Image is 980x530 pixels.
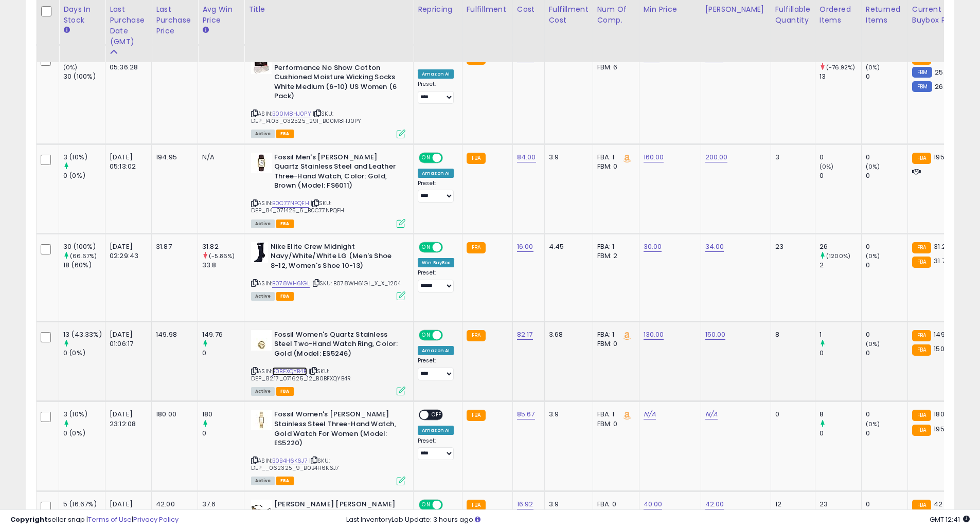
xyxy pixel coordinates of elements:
div: 3 [775,153,807,162]
span: All listings currently available for purchase on Amazon [251,220,275,228]
a: 82.17 [517,330,533,340]
b: Fossil Women's Quartz Stainless Steel Two-Hand Watch Ring, Color: Gold (Model: ES5246) [274,330,399,361]
a: 30.00 [644,242,662,252]
span: ON [420,153,433,162]
span: All listings currently available for purchase on Amazon [251,130,275,138]
div: 0 [866,349,907,358]
div: Repricing [418,4,458,15]
span: All listings currently available for purchase on Amazon [251,292,275,301]
div: 30 (100%) [63,242,105,251]
div: 0 [819,349,861,358]
img: 31NAdoyAKIL._SL40_.jpg [251,410,272,430]
a: 160.00 [644,152,664,162]
div: [DATE] 05:13:02 [110,153,144,171]
div: 149.98 [156,330,190,339]
div: 2 [819,261,861,270]
div: 31.87 [156,242,190,251]
div: 0 (0%) [63,171,105,180]
b: Fossil Women's [PERSON_NAME] Stainless Steel Three-Hand Watch, Gold Watch For Women (Model: ES5220) [274,410,399,450]
div: 180.00 [156,410,190,419]
div: 26 [819,242,861,251]
div: Current Buybox Price [912,4,965,26]
span: OFF [429,411,445,419]
div: Win BuyBox [418,258,454,267]
small: FBM [912,67,932,78]
div: ASIN: [251,153,405,227]
small: FBA [912,410,931,421]
small: FBA [467,242,486,253]
small: FBA [467,410,486,421]
div: ASIN: [251,53,405,137]
img: 31mgPFZ6DJL._SL40_.jpg [251,330,272,351]
a: B0C77NPQFH [272,199,309,208]
span: | SKU: DEP__062325_9_B0B4H6K6J7 [251,456,339,472]
div: Preset: [418,269,454,293]
img: 41-hIdoCC5L._SL40_.jpg [251,53,272,74]
small: Days In Stock. [63,26,69,35]
div: FBA: 1 [597,410,631,419]
span: | SKU: B078WH61GL_X_X_1204 [311,279,401,287]
div: 180 [202,410,244,419]
div: 13 (43.33%) [63,330,105,339]
div: FBA: 1 [597,242,631,251]
div: Preset: [418,81,454,104]
a: B0B4H6K6J7 [272,456,308,465]
b: Nike Elite Crew Midnight Navy/White/White LG (Men's Shoe 8-12, Women's Shoe 10-13) [271,242,396,273]
span: All listings currently available for purchase on Amazon [251,387,275,396]
span: 31.22 [934,242,950,251]
span: | SKU: DEP_82.17_071625_12_B0BFXQYB4R [251,367,351,382]
span: FBA [276,292,294,301]
div: 3 (10%) [63,410,105,419]
small: (0%) [866,63,880,71]
small: (0%) [866,340,880,348]
span: 180 [934,409,944,419]
div: Days In Stock [63,4,101,26]
div: 0 (0%) [63,349,105,358]
div: Amazon AI [418,426,454,435]
div: [DATE] 23:12:08 [110,410,144,428]
div: 0 [866,330,907,339]
div: 0 [866,410,907,419]
span: 150 [934,344,944,354]
div: ASIN: [251,410,405,484]
span: 42 [934,499,942,509]
div: 31.82 [202,242,244,251]
div: Amazon AI [418,69,454,79]
div: N/A [202,153,236,162]
div: [DATE] 05:36:28 [110,53,144,72]
span: FBA [276,477,294,485]
small: (1200%) [826,252,850,260]
div: 0 [819,171,861,180]
div: FBM: 2 [597,251,631,261]
small: FBM [912,81,932,92]
a: 130.00 [644,330,664,340]
div: 0 (0%) [63,429,105,438]
a: 34.00 [705,242,724,252]
span: | SKU: DEP_14.03_032525_291_B00M8HJ0PY [251,109,361,125]
small: (66.67%) [70,252,97,260]
div: FBM: 0 [597,339,631,349]
div: 18 (60%) [63,261,105,270]
a: 16.00 [517,242,533,252]
span: 2025-08-10 12:41 GMT [930,515,970,524]
div: Last Purchase Date (GMT) [110,4,147,47]
div: 3.9 [549,153,585,162]
div: Min Price [644,4,697,15]
div: 0 [866,242,907,251]
div: 0 [866,72,907,81]
span: ON [420,331,433,339]
small: (0%) [866,252,880,260]
div: Ordered Items [819,4,857,26]
small: FBA [912,344,931,356]
div: Preset: [418,437,454,461]
a: 16.92 [517,499,533,509]
div: 8 [775,330,807,339]
div: Preset: [418,180,454,203]
div: Fulfillable Quantity [775,4,811,26]
div: [PERSON_NAME] [705,4,767,15]
a: 200.00 [705,152,728,162]
div: 3.9 [549,410,585,419]
span: All listings currently available for purchase on Amazon [251,477,275,485]
a: 85.67 [517,409,535,419]
span: OFF [441,243,458,252]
